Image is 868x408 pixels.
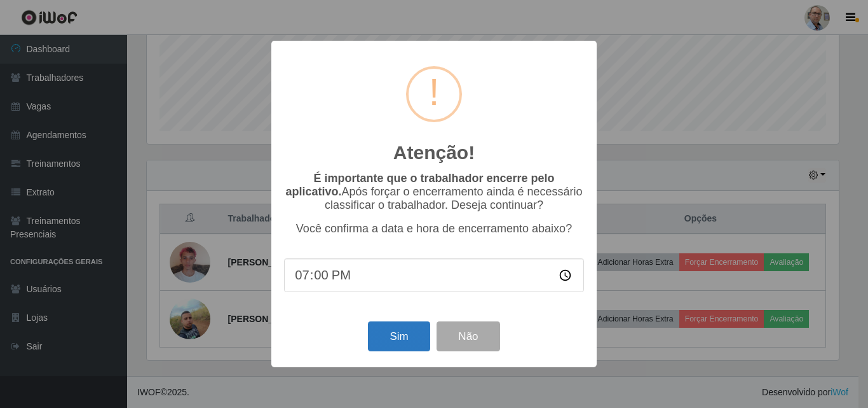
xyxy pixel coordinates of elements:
button: Não [437,321,499,351]
p: Você confirma a data e hora de encerramento abaixo? [284,222,584,236]
p: Após forçar o encerramento ainda é necessário classificar o trabalhador. Deseja continuar? [284,172,584,212]
b: É importante que o trabalhador encerre pelo aplicativo. [285,172,554,198]
h2: Atenção! [393,141,475,164]
button: Sim [368,321,430,351]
